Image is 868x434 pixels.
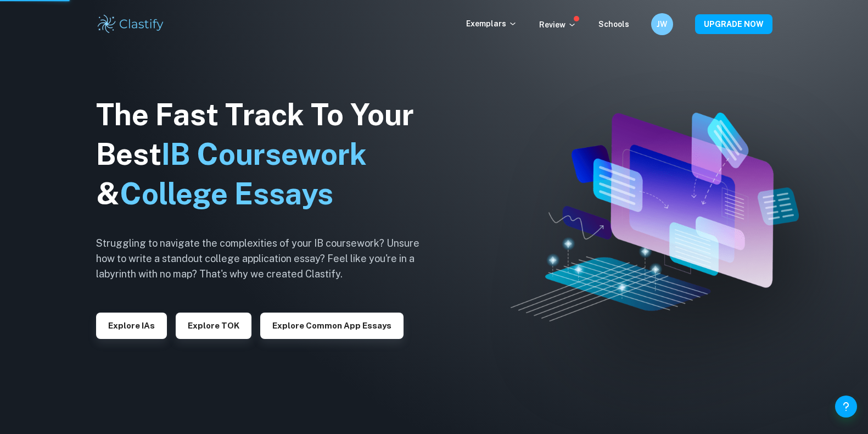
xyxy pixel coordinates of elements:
[96,313,167,339] button: Explore IAs
[96,320,167,330] a: Explore IAs
[466,18,517,30] p: Exemplars
[120,176,333,211] span: College Essays
[260,320,404,330] a: Explore Common App essays
[176,320,251,330] a: Explore TOK
[96,13,166,35] img: Clastify logo
[656,18,668,30] h6: JW
[176,313,251,339] button: Explore TOK
[835,396,857,418] button: Help and Feedback
[651,13,673,35] button: JW
[161,137,367,171] span: IB Coursework
[598,20,629,29] a: Schools
[96,236,436,282] h6: Struggling to navigate the complexities of your IB coursework? Unsure how to write a standout col...
[260,313,404,339] button: Explore Common App essays
[96,95,436,214] h1: The Fast Track To Your Best &
[539,19,576,31] p: Review
[511,113,799,321] img: Clastify hero
[695,14,772,34] button: UPGRADE NOW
